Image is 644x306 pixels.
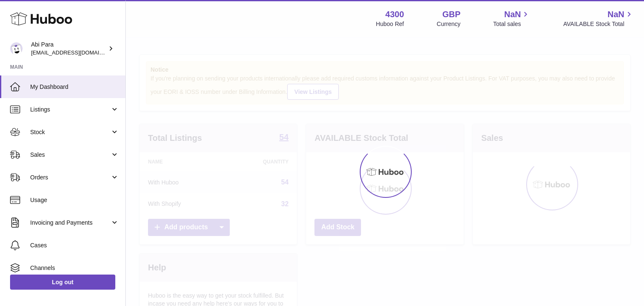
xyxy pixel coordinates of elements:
[493,20,530,28] span: Total sales
[493,9,530,28] a: NaN Total sales
[30,83,119,91] span: My Dashboard
[30,174,110,182] span: Orders
[504,9,521,20] span: NaN
[30,151,110,159] span: Sales
[437,20,461,28] div: Currency
[608,9,624,20] span: NaN
[31,49,123,56] span: [EMAIL_ADDRESS][DOMAIN_NAME]
[376,20,404,28] div: Huboo Ref
[563,20,634,28] span: AVAILABLE Stock Total
[442,9,460,20] strong: GBP
[30,264,119,272] span: Channels
[385,9,404,20] strong: 4300
[31,41,106,57] div: Abi Para
[30,241,119,249] span: Cases
[10,42,23,55] img: Abi@mifo.co.uk
[563,9,634,28] a: NaN AVAILABLE Stock Total
[10,275,115,290] a: Log out
[30,106,110,114] span: Listings
[30,196,119,204] span: Usage
[30,128,110,136] span: Stock
[30,219,110,227] span: Invoicing and Payments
